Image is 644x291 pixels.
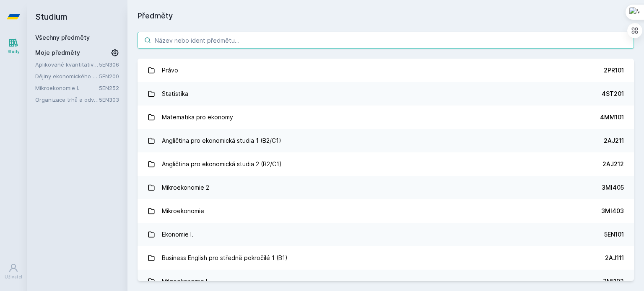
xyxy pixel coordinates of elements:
[138,176,634,199] a: Mikroekonomie 2 3MI405
[162,179,209,196] div: Mikroekonomie 2
[8,49,20,55] div: Study
[138,59,634,82] a: Právo 2PR101
[138,129,634,152] a: Angličtina pro ekonomická studia 1 (B2/C1) 2AJ211
[604,230,624,239] div: 5EN101
[2,259,25,284] a: Uživatel
[99,73,119,80] a: 5EN200
[138,32,634,49] input: Název nebo ident předmětu…
[162,250,288,266] div: Business English pro středně pokročilé 1 (B1)
[138,199,634,223] a: Mikroekonomie 3MI403
[162,203,204,219] div: Mikroekonomie
[602,183,624,192] div: 3MI405
[2,33,25,59] a: Study
[35,84,99,92] a: Mikroekonomie I.
[603,277,624,286] div: 3MI102
[138,152,634,176] a: Angličtina pro ekonomická studia 2 (B2/C1) 2AJ212
[35,72,99,80] a: Dějiny ekonomického myšlení
[138,223,634,246] a: Ekonomie I. 5EN101
[162,132,281,149] div: Angličtina pro ekonomická studia 1 (B2/C1)
[138,82,634,106] a: Statistika 4ST201
[99,61,119,68] a: 5EN306
[604,136,624,145] div: 2AJ211
[605,254,624,262] div: 2AJ111
[162,226,193,243] div: Ekonomie I.
[99,96,119,103] a: 5EN303
[602,160,624,168] div: 2AJ212
[162,85,188,102] div: Statistika
[601,207,624,215] div: 3MI403
[162,273,207,290] div: Mikroekonomie I
[138,246,634,270] a: Business English pro středně pokročilé 1 (B1) 2AJ111
[99,85,119,91] a: 5EN252
[35,95,99,104] a: Organizace trhů a odvětví
[35,34,90,41] a: Všechny předměty
[35,49,80,57] span: Moje předměty
[5,274,22,280] div: Uživatel
[162,156,282,173] div: Angličtina pro ekonomická studia 2 (B2/C1)
[602,90,624,98] div: 4ST201
[162,109,233,126] div: Matematika pro ekonomy
[162,62,178,79] div: Právo
[604,66,624,75] div: 2PR101
[138,106,634,129] a: Matematika pro ekonomy 4MM101
[600,113,624,121] div: 4MM101
[35,60,99,69] a: Aplikované kvantitativní metody I
[138,10,634,22] h1: Předměty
